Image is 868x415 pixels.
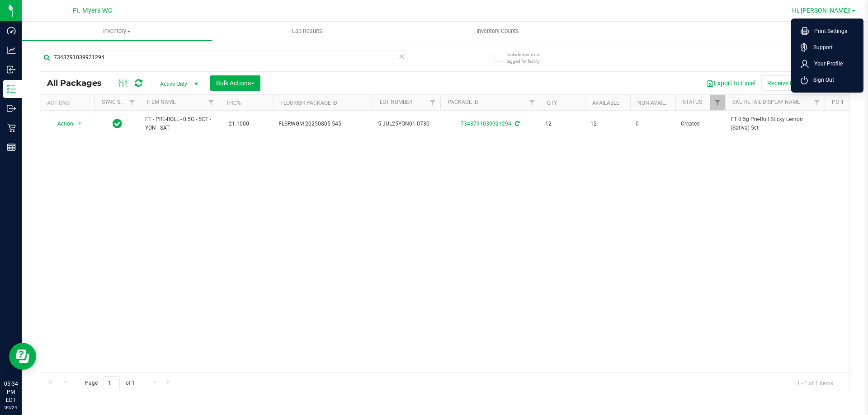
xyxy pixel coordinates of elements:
li: Sign Out [793,72,861,88]
span: FT 0.5g Pre-Roll Sticky Lemon (Sativa) 5ct [731,115,819,132]
a: Inventory [22,22,212,41]
span: FT - PRE-ROLL - 0.5G - 5CT - YON - SAT [145,115,213,132]
p: 05:34 PM EDT [4,380,18,404]
a: Lot Number [380,99,412,105]
a: Package ID [448,99,478,105]
span: Ft. Myers WC [73,7,112,14]
span: Lab Results [280,27,335,35]
span: Clear [398,51,405,62]
a: Lab Results [212,22,402,41]
p: 09/24 [4,404,18,411]
a: Flourish Package ID [280,100,337,106]
span: 0 [636,120,670,128]
span: 12 [590,120,625,128]
span: 1 - 1 of 1 items [790,376,840,390]
button: Export to Excel [701,75,761,91]
span: Sync from Compliance System [514,121,519,127]
a: PO ID [832,99,845,105]
a: Filter [810,95,825,110]
a: Qty [547,100,557,106]
span: Hi, [PERSON_NAME]! [792,7,851,14]
span: FLSRWGM-20250805-545 [278,120,367,128]
inline-svg: Reports [7,143,16,152]
inline-svg: Retail [7,123,16,132]
inline-svg: Dashboard [7,26,16,35]
button: Bulk Actions [210,75,260,91]
span: select [74,117,85,130]
a: Inventory Counts [402,22,593,41]
span: 5-JUL25YON01-0730 [378,120,435,128]
span: Support [808,43,833,52]
a: Item Name [147,99,176,105]
a: THC% [226,100,241,106]
span: 12 [545,120,580,128]
span: Inventory [22,27,212,35]
a: Status [683,99,702,105]
iframe: Resource center [9,343,36,370]
span: Include items not tagged for facility [506,51,552,65]
span: Your Profile [809,59,843,68]
a: Sku Retail Display Name [732,99,800,105]
span: Inventory Counts [464,27,531,35]
inline-svg: Analytics [7,46,16,55]
input: 1 [104,376,120,390]
a: Sync Status [102,99,137,105]
a: Filter [125,95,140,110]
button: Receive Non-Cannabis [761,75,836,91]
input: Search Package ID, Item Name, SKU, Lot or Part Number... [40,51,409,64]
span: All Packages [47,78,111,88]
a: Support [801,43,858,52]
span: Created [681,120,720,128]
a: Filter [525,95,540,110]
inline-svg: Inventory [7,84,16,93]
span: Print Settings [809,27,847,36]
a: 7343791039921294 [461,121,511,127]
span: Action [49,117,74,130]
span: Sign Out [808,75,834,84]
span: 21.1000 [224,117,254,131]
span: In Sync [113,117,122,130]
span: Bulk Actions [216,79,255,87]
a: Available [592,100,619,106]
a: Filter [710,95,725,110]
a: Filter [204,95,219,110]
a: Filter [425,95,440,110]
div: Actions [47,100,91,106]
span: Page of 1 [77,376,142,390]
a: Non-Available [637,100,678,106]
inline-svg: Inbound [7,65,16,74]
inline-svg: Outbound [7,104,16,113]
